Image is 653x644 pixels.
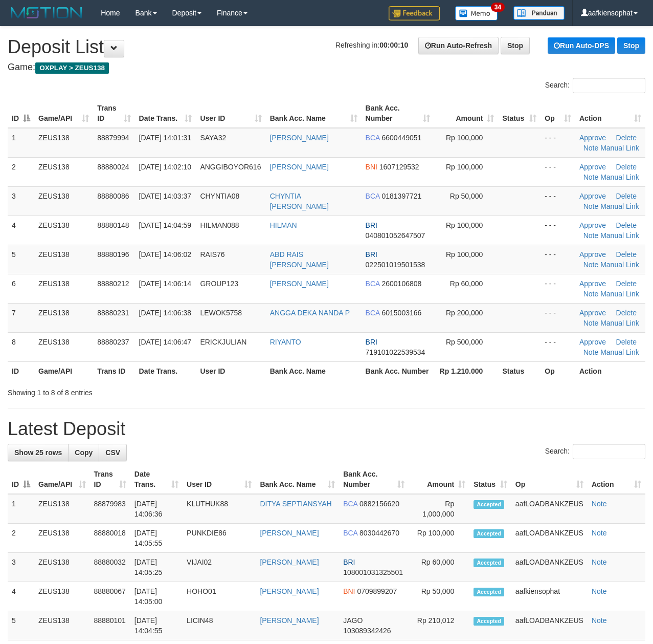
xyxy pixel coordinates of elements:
[366,348,425,356] span: Copy 719101022539534 to clipboard
[200,280,238,288] span: GROUP123
[616,338,637,346] a: Delete
[446,163,483,171] span: Rp 100,000
[579,134,606,142] a: Approve
[34,274,93,303] td: ZEUS138
[583,144,599,152] a: Note
[130,494,183,524] td: [DATE] 14:06:36
[183,494,256,524] td: KLUTHUK88
[75,448,93,457] span: Copy
[97,338,129,346] span: 88880237
[600,144,639,152] a: Manual Link
[34,494,90,524] td: ZEUS138
[139,280,191,288] span: [DATE] 14:06:14
[343,568,403,576] span: Copy 108001031325501 to clipboard
[381,309,421,317] span: Copy 6015003166 to clipboard
[8,186,34,216] td: 3
[34,524,90,553] td: ZEUS138
[34,303,93,332] td: ZEUS138
[359,500,399,508] span: Copy 0882156620 to clipboard
[343,616,363,625] span: JAGO
[446,309,483,317] span: Rp 200,000
[270,309,350,317] a: ANGGA DEKA NANDA P
[90,582,130,611] td: 88880067
[130,582,183,611] td: [DATE] 14:05:00
[583,290,599,298] a: Note
[583,348,599,356] a: Note
[450,280,483,288] span: Rp 60,000
[256,465,339,494] th: Bank Acc. Name: activate to sort column ascending
[357,587,397,595] span: Copy 0709899207 to clipboard
[93,99,134,128] th: Trans ID: activate to sort column ascending
[511,611,588,640] td: aafLOADBANKZEUS
[366,309,380,317] span: BCA
[130,465,183,494] th: Date Trans.: activate to sort column ascending
[139,338,191,346] span: [DATE] 14:06:47
[600,290,639,298] a: Manual Link
[381,280,421,288] span: Copy 2600106808 to clipboard
[343,587,355,595] span: BNI
[573,444,645,459] input: Search:
[579,221,606,229] a: Approve
[8,5,85,20] img: MOTION_logo.png
[8,157,34,186] td: 2
[8,494,34,524] td: 1
[617,37,645,54] a: Stop
[541,128,575,158] td: - - -
[616,134,637,142] a: Delete
[389,6,440,20] img: Feedback.jpg
[8,99,34,128] th: ID: activate to sort column descending
[362,361,435,380] th: Bank Acc. Number
[34,216,93,245] td: ZEUS138
[434,361,498,380] th: Rp 1.210.000
[409,465,469,494] th: Amount: activate to sort column ascending
[200,309,242,317] span: LEWOK5758
[183,611,256,640] td: LICIN48
[616,163,637,171] a: Delete
[335,41,408,49] span: Refreshing in:
[90,553,130,582] td: 88880032
[260,500,331,508] a: DITYA SEPTIANSYAH
[270,280,329,288] a: [PERSON_NAME]
[34,582,90,611] td: ZEUS138
[34,99,93,128] th: Game/API: activate to sort column ascending
[381,134,421,142] span: Copy 6600449051 to clipboard
[200,338,246,346] span: ERICKJULIAN
[34,553,90,582] td: ZEUS138
[183,524,256,553] td: PUNKDIE86
[541,361,575,380] th: Op
[446,250,483,259] span: Rp 100,000
[68,444,99,461] a: Copy
[511,524,588,553] td: aafLOADBANKZEUS
[579,280,606,288] a: Approve
[474,529,504,538] span: Accepted
[35,62,109,74] span: OXPLAY > ZEUS138
[34,128,93,158] td: ZEUS138
[511,553,588,582] td: aafLOADBANKZEUS
[97,221,129,229] span: 88880148
[270,192,329,210] a: CHYNTIA [PERSON_NAME]
[97,309,129,317] span: 88880231
[583,231,599,240] a: Note
[583,319,599,327] a: Note
[97,280,129,288] span: 88880212
[139,309,191,317] span: [DATE] 14:06:38
[545,444,645,459] label: Search:
[8,303,34,332] td: 7
[501,37,530,54] a: Stop
[200,163,261,171] span: ANGGIBOYOR616
[97,192,129,200] span: 88880086
[548,37,615,54] a: Run Auto-DPS
[579,309,606,317] a: Approve
[579,163,606,171] a: Approve
[446,338,483,346] span: Rp 500,000
[511,494,588,524] td: aafLOADBANKZEUS
[573,78,645,93] input: Search:
[8,332,34,361] td: 8
[592,616,607,625] a: Note
[541,99,575,128] th: Op: activate to sort column ascending
[183,582,256,611] td: HOHO01
[260,616,319,625] a: [PERSON_NAME]
[474,588,504,596] span: Accepted
[8,245,34,274] td: 5
[196,99,265,128] th: User ID: activate to sort column ascending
